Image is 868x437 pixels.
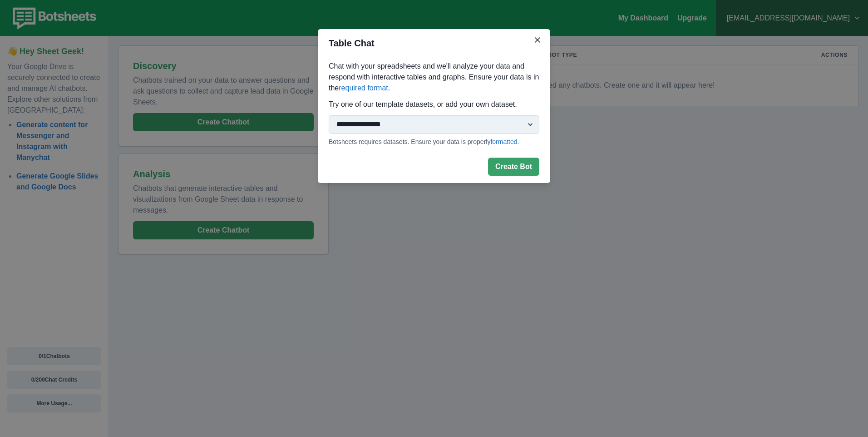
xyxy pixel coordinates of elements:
p: Try one of our template datasets, or add your own dataset. [329,99,539,110]
p: Botsheets requires datasets. Ensure your data is properly . [329,137,539,147]
button: Create Bot [488,158,539,176]
p: Chat with your spreadsheets and we'll analyze your data and respond with interactive tables and g... [329,61,539,94]
a: required format [339,84,388,92]
a: formatted [490,138,517,145]
header: Table Chat [318,29,550,57]
button: Close [530,33,545,47]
